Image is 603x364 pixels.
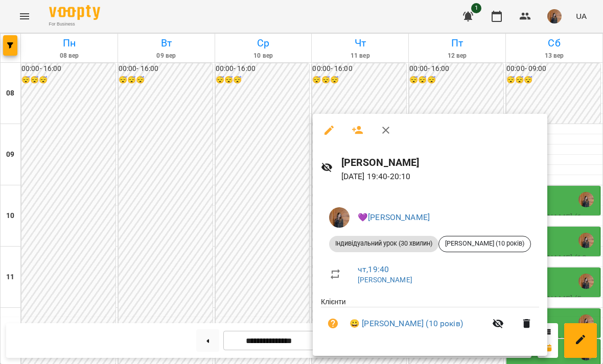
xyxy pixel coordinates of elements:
[358,276,412,284] a: [PERSON_NAME]
[358,212,430,222] a: 💜[PERSON_NAME]
[329,239,438,248] span: Індивідуальний урок (30 хвилин)
[321,297,539,344] ul: Клієнти
[321,311,345,336] button: Візит ще не сплачено. Додати оплату?
[329,207,350,228] img: 40e98ae57a22f8772c2bdbf2d9b59001.jpeg
[341,171,539,183] p: [DATE] 19:40 - 20:10
[350,318,463,330] a: 😀 [PERSON_NAME] (10 років)
[438,236,531,252] div: [PERSON_NAME] (10 років)
[341,155,539,171] h6: [PERSON_NAME]
[358,264,389,274] a: чт , 19:40
[439,239,530,248] span: [PERSON_NAME] (10 років)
